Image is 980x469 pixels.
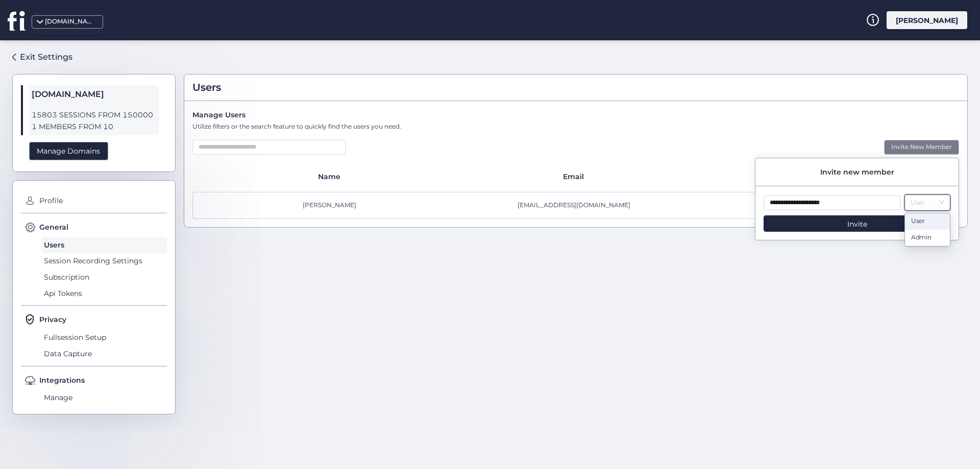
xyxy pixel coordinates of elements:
[453,171,698,182] div: Email
[209,171,453,182] div: Name
[21,146,170,157] div: Send us a message
[45,17,96,27] div: [DOMAIN_NAME]
[755,158,959,186] div: Invite new member
[37,193,167,209] span: Profile
[41,390,167,406] span: Manage
[68,318,136,359] button: Messages
[884,140,959,155] div: Invite New Member
[15,210,189,229] div: How to use FullSession
[85,344,120,351] span: Messages
[20,72,184,107] p: Hi [PERSON_NAME] 👋
[22,344,45,351] span: Home
[32,109,156,121] span: 15803 SESSIONS FROM 150000
[20,19,37,36] img: logo
[41,329,167,345] span: Fullsession Setup
[12,48,72,66] a: Exit Settings
[29,142,108,161] div: Manage Domains
[192,109,959,120] div: Manage Users
[905,213,950,230] nz-option-item: User
[192,80,221,95] span: Users
[21,214,171,225] div: How to use FullSession
[15,248,189,278] div: Leveraging Funnels and Event Tracking with FullSession
[847,218,867,230] span: Invite
[21,282,171,292] div: FS.identify - Identifying users
[15,186,189,206] button: Search for help
[209,201,454,210] div: [PERSON_NAME]
[136,318,204,359] button: Help
[162,344,178,351] span: Help
[454,201,698,210] div: [EMAIL_ADDRESS][DOMAIN_NAME]
[20,51,72,63] div: Exit Settings
[21,191,83,202] span: Search for help
[911,216,944,226] div: User
[20,107,184,125] p: How can we help?
[41,345,167,362] span: Data Capture
[887,11,967,29] div: [PERSON_NAME]
[911,233,944,242] div: Admin
[21,233,171,244] div: Welcome to FullSession
[176,16,194,35] div: Close
[15,229,189,248] div: Welcome to FullSession
[41,237,167,253] span: Users
[32,121,156,133] span: 1 MEMBERS FROM 10
[39,314,66,325] span: Privacy
[698,171,943,182] div: Role
[911,195,944,210] nz-select-item: User
[764,215,950,232] button: Invite
[192,122,959,132] div: Utilize filters or the search feature to quickly find the users you need.
[15,278,189,297] div: FS.identify - Identifying users
[21,157,170,167] div: We will reply as soon as we can
[32,88,156,101] span: [DOMAIN_NAME]
[41,253,167,269] span: Session Recording Settings
[139,16,159,37] img: Profile image for Roy
[39,375,85,386] span: Integrations
[10,137,194,176] div: Send us a messageWe will reply as soon as we can
[905,230,950,246] nz-option-item: Admin
[41,285,167,302] span: Api Tokens
[21,252,171,274] div: Leveraging Funnels and Event Tracking with FullSession
[39,221,68,233] span: General
[41,269,167,285] span: Subscription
